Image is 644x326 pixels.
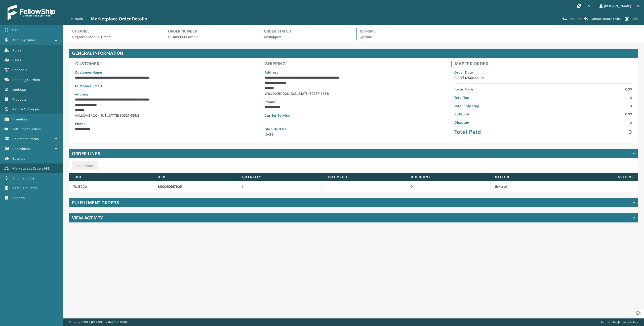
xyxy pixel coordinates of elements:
[454,120,540,125] p: Discount
[411,175,486,179] label: Discount
[491,181,575,192] td: Entered
[72,151,100,157] h4: Order Lines
[265,113,442,118] p: Carrier Service
[454,87,540,92] p: Items Price
[546,87,632,92] p: 0.00
[454,70,632,75] p: Order Date
[168,28,255,34] h4: Order Number
[265,61,445,67] h4: Shipping
[454,112,540,117] p: Subtotal
[584,17,588,21] i: Create Return Label
[153,181,237,192] td: 850040667905
[8,5,55,20] img: logo
[158,175,233,179] label: UPC
[12,48,21,52] span: Roles
[75,92,89,96] span: Address
[12,28,20,32] span: Menu
[91,16,147,22] h3: Marketplace Order Details
[12,117,27,121] span: Inventory
[12,176,36,180] span: Shipment Cost
[265,132,442,137] p: [DATE]
[454,75,632,80] p: [DATE] 12:00:00 am
[454,95,540,100] p: Total Tax
[67,17,91,21] button: Back
[601,320,618,324] a: Terms of Use
[12,78,40,82] span: Shipping Carriers
[546,95,632,100] p: 0
[12,107,40,111] span: Return Addresses
[546,103,632,109] p: 0
[75,113,253,118] p: WILLOWBROOK , [US_STATE] 60527-5588
[406,181,490,192] td: 0
[12,38,36,42] span: Administration
[455,61,635,67] h4: Master Order
[12,147,30,151] span: Containers
[72,215,103,221] h4: View Activity
[327,175,401,179] label: Unit Price
[12,137,39,141] span: Shipment Status
[69,318,127,326] p: Copyright 2023 [PERSON_NAME]™ v 1.0.188
[12,68,27,72] span: Channels
[12,127,41,131] span: Fulfillment Orders
[264,28,350,34] h4: Order Status
[69,49,638,58] h4: General Information
[265,126,442,132] p: Ship By Date
[73,175,148,179] label: SKU
[495,175,570,179] label: Status
[625,17,629,21] i: Edit
[73,184,87,189] a: TL-BCCA
[168,34,255,40] p: HDJan2026Sample
[454,128,540,136] p: Total Paid
[75,70,253,75] p: Customer Name
[72,34,159,40] p: Brightech Manual Orders
[12,58,21,62] span: Users
[12,97,26,102] span: Products
[265,99,442,105] p: Phone
[12,87,26,92] span: Lookups
[546,128,632,136] p: 0
[12,166,43,171] span: Marketplace Orders
[72,200,119,206] h4: Fulfillment Orders
[546,112,632,117] p: 0.00
[264,34,350,40] p: Unshipped
[562,17,567,21] i: Replace
[360,28,446,34] h4: Is Prime
[601,318,638,326] div: |
[12,186,37,190] span: Rate Calculator
[583,17,623,21] button: Create Return Label
[237,181,322,192] td: 1
[72,161,98,170] button: Split Order
[561,17,583,21] button: Replace
[454,103,540,109] p: Total Shipping
[546,120,632,125] p: 0
[242,175,317,179] label: Quantity
[75,83,253,89] p: Customer Email
[12,156,25,161] span: Batches
[623,17,639,21] button: Edit
[75,61,256,67] h4: Customer
[265,70,278,75] span: Address
[577,173,637,181] span: Actions
[44,166,51,171] span: ( 69 )
[12,196,25,200] span: Reports
[265,91,442,96] p: WILLOWBROOK , [US_STATE] 60527-5588
[75,121,253,126] p: Phone
[72,28,159,34] h4: Channel
[265,118,442,123] p: -
[619,320,638,324] a: Privacy Policy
